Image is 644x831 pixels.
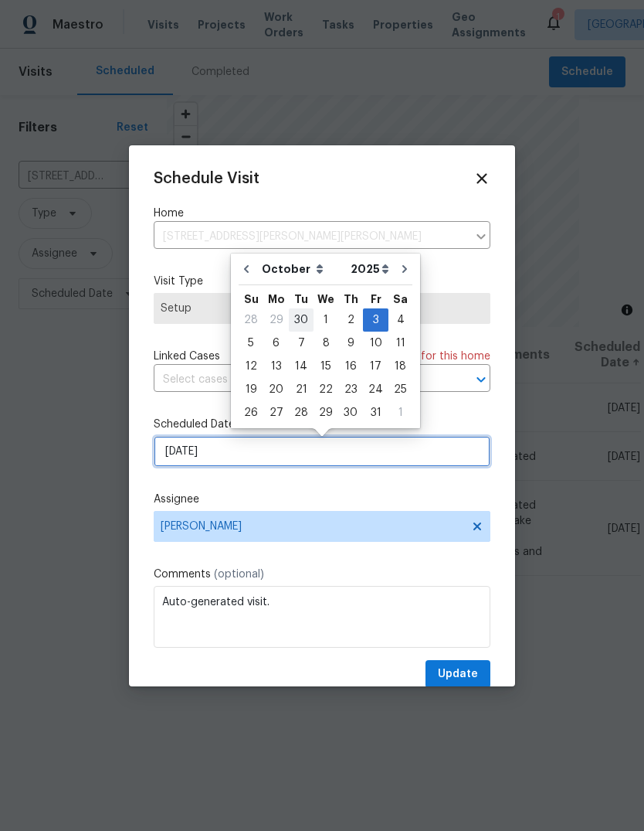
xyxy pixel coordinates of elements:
[289,401,314,424] div: Tue Oct 28 2025
[363,332,388,354] div: 10
[244,294,259,305] abbr: Sunday
[314,355,338,378] div: Wed Oct 15 2025
[268,294,285,305] abbr: Monday
[388,356,412,377] div: 18
[263,309,289,331] div: 29
[314,332,338,355] div: Wed Oct 08 2025
[393,254,416,284] button: Go to next month
[425,660,490,689] button: Update
[239,402,263,424] div: 26
[263,379,289,400] div: 20
[363,356,388,377] div: 17
[470,369,492,390] button: Open
[388,308,412,332] div: Sat Oct 04 2025
[154,274,490,289] label: Visit Type
[239,308,263,332] div: Sun Sep 28 2025
[161,301,483,316] span: Setup
[289,332,314,354] div: 7
[239,309,263,331] div: 28
[289,355,314,378] div: Tue Oct 14 2025
[338,402,363,424] div: 30
[263,332,289,355] div: Mon Oct 06 2025
[314,402,338,424] div: 29
[239,378,263,401] div: Sun Oct 19 2025
[154,225,467,249] input: Enter in an address
[289,402,314,424] div: 28
[289,356,314,377] div: 14
[363,378,388,401] div: Fri Oct 24 2025
[154,586,490,648] textarea: Auto-generated visit.
[314,332,338,354] div: 8
[363,309,388,331] div: 3
[314,379,338,400] div: 22
[388,402,412,424] div: 1
[289,309,314,331] div: 30
[388,332,412,354] div: 11
[338,355,363,378] div: Thu Oct 16 2025
[473,170,490,187] span: Close
[363,401,388,424] div: Fri Oct 31 2025
[388,401,412,424] div: Sat Nov 01 2025
[363,355,388,378] div: Fri Oct 17 2025
[317,294,334,305] abbr: Wednesday
[363,332,388,355] div: Fri Oct 10 2025
[263,378,289,401] div: Mon Oct 20 2025
[314,308,338,332] div: Wed Oct 01 2025
[314,309,338,331] div: 1
[289,332,314,355] div: Tue Oct 07 2025
[338,378,363,401] div: Thu Oct 23 2025
[263,402,289,424] div: 27
[239,401,263,424] div: Sun Oct 26 2025
[338,379,363,400] div: 23
[263,401,289,424] div: Mon Oct 27 2025
[239,332,263,354] div: 5
[371,294,381,305] abbr: Friday
[388,332,412,355] div: Sat Oct 11 2025
[363,402,388,424] div: 31
[393,294,408,305] abbr: Saturday
[263,308,289,332] div: Mon Sep 29 2025
[289,379,314,400] div: 21
[338,332,363,354] div: 9
[289,308,314,332] div: Tue Sep 30 2025
[239,356,263,377] div: 12
[214,569,264,580] span: (optional)
[438,665,478,684] span: Update
[388,379,412,400] div: 25
[388,378,412,401] div: Sat Oct 25 2025
[239,355,263,378] div: Sun Oct 12 2025
[154,171,259,186] span: Schedule Visit
[338,356,363,377] div: 16
[154,567,490,582] label: Comments
[338,332,363,355] div: Thu Oct 09 2025
[161,520,463,533] span: [PERSON_NAME]
[344,294,358,305] abbr: Thursday
[154,368,447,392] input: Select cases
[289,378,314,401] div: Tue Oct 21 2025
[258,257,347,281] select: Month
[154,436,490,467] input: M/D/YYYY
[363,379,388,400] div: 24
[363,308,388,332] div: Fri Oct 03 2025
[338,401,363,424] div: Thu Oct 30 2025
[388,309,412,331] div: 4
[314,401,338,424] div: Wed Oct 29 2025
[388,355,412,378] div: Sat Oct 18 2025
[338,308,363,332] div: Thu Oct 02 2025
[239,332,263,355] div: Sun Oct 05 2025
[314,356,338,377] div: 15
[263,356,289,377] div: 13
[154,492,490,507] label: Assignee
[338,309,363,331] div: 2
[263,355,289,378] div: Mon Oct 13 2025
[235,254,258,284] button: Go to previous month
[239,379,263,400] div: 19
[314,378,338,401] div: Wed Oct 22 2025
[154,349,220,364] span: Linked Cases
[263,332,289,354] div: 6
[294,294,308,305] abbr: Tuesday
[347,257,393,281] select: Year
[154,206,490,221] label: Home
[154,417,490,432] label: Scheduled Date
